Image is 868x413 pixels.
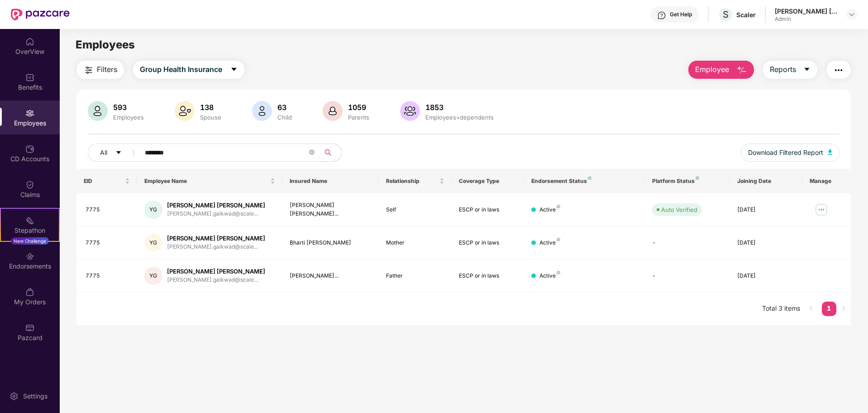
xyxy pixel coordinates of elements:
span: Employee [695,64,729,75]
span: close-circle [309,149,315,157]
span: left [808,306,814,311]
img: svg+xml;base64,PHN2ZyB4bWxucz0iaHR0cDovL3d3dy53My5vcmcvMjAwMC9zdmciIHhtbG5zOnhsaW5rPSJodHRwOi8vd3... [175,101,195,121]
div: 7775 [86,206,130,214]
img: svg+xml;base64,PHN2ZyB4bWxucz0iaHR0cDovL3d3dy53My5vcmcvMjAwMC9zdmciIHhtbG5zOnhsaW5rPSJodHRwOi8vd3... [323,101,343,121]
img: svg+xml;base64,PHN2ZyBpZD0iRHJvcGRvd24tMzJ4MzIiIHhtbG5zPSJodHRwOi8vd3d3LnczLm9yZy8yMDAwL3N2ZyIgd2... [848,11,855,18]
button: Group Health Insurancecaret-down [133,61,244,79]
div: [PERSON_NAME] [PERSON_NAME]... [290,201,372,218]
img: New Pazcare Logo [11,9,70,20]
span: search [319,149,337,156]
img: svg+xml;base64,PHN2ZyB4bWxucz0iaHR0cDovL3d3dy53My5vcmcvMjAwMC9zdmciIHdpZHRoPSI4IiBoZWlnaHQ9IjgiIH... [557,238,560,241]
img: svg+xml;base64,PHN2ZyB4bWxucz0iaHR0cDovL3d3dy53My5vcmcvMjAwMC9zdmciIHdpZHRoPSI4IiBoZWlnaHQ9IjgiIH... [557,205,560,208]
img: svg+xml;base64,PHN2ZyB4bWxucz0iaHR0cDovL3d3dy53My5vcmcvMjAwMC9zdmciIHhtbG5zOnhsaW5rPSJodHRwOi8vd3... [736,65,747,76]
span: Employees [76,38,135,51]
span: Relationship [386,178,437,185]
th: Joining Date [730,169,802,193]
span: Reports [770,64,796,75]
span: Group Health Insurance [140,64,222,75]
img: svg+xml;base64,PHN2ZyB4bWxucz0iaHR0cDovL3d3dy53My5vcmcvMjAwMC9zdmciIHdpZHRoPSIyNCIgaGVpZ2h0PSIyNC... [833,65,844,76]
span: All [100,148,107,158]
div: Father [386,272,444,280]
img: svg+xml;base64,PHN2ZyBpZD0iSGVscC0zMngzMiIgeG1sbnM9Imh0dHA6Ly93d3cudzMub3JnLzIwMDAvc3ZnIiB3aWR0aD... [657,11,666,20]
div: 1059 [346,103,371,112]
td: - [645,226,730,259]
img: manageButton [814,202,829,217]
div: [DATE] [737,272,795,280]
th: Insured Name [282,169,379,193]
div: Active [539,206,560,214]
div: ESCP or in laws [459,272,517,280]
div: Stepathon [1,226,59,235]
img: svg+xml;base64,PHN2ZyB4bWxucz0iaHR0cDovL3d3dy53My5vcmcvMjAwMC9zdmciIHdpZHRoPSI4IiBoZWlnaHQ9IjgiIH... [588,176,591,180]
img: svg+xml;base64,PHN2ZyB4bWxucz0iaHR0cDovL3d3dy53My5vcmcvMjAwMC9zdmciIHhtbG5zOnhsaW5rPSJodHRwOi8vd3... [88,101,108,121]
button: search [319,144,342,162]
li: Total 3 items [762,302,800,316]
th: Manage [802,169,851,193]
img: svg+xml;base64,PHN2ZyB4bWxucz0iaHR0cDovL3d3dy53My5vcmcvMjAwMC9zdmciIHdpZHRoPSI4IiBoZWlnaHQ9IjgiIH... [557,271,560,274]
div: Bharti [PERSON_NAME] [290,239,372,247]
span: Employee Name [144,178,268,185]
div: Parents [346,114,371,121]
td: - [645,259,730,293]
button: Download Filtered Report [741,144,839,162]
div: Employees+dependents [424,114,496,121]
img: svg+xml;base64,PHN2ZyB4bWxucz0iaHR0cDovL3d3dy53My5vcmcvMjAwMC9zdmciIHdpZHRoPSI4IiBoZWlnaHQ9IjgiIH... [696,176,699,180]
div: [PERSON_NAME]... [290,272,372,280]
div: Auto Verified [661,205,697,214]
span: EID [84,178,123,185]
div: Child [276,114,294,121]
div: 138 [198,103,223,112]
div: YG [144,267,162,285]
div: YG [144,234,162,252]
img: svg+xml;base64,PHN2ZyBpZD0iRW1wbG95ZWVzIiB4bWxucz0iaHR0cDovL3d3dy53My5vcmcvMjAwMC9zdmciIHdpZHRoPS... [25,109,34,118]
button: Employee [688,61,754,79]
div: Scaler [736,10,756,19]
button: Allcaret-down [88,144,143,162]
div: [DATE] [737,206,795,214]
img: svg+xml;base64,PHN2ZyBpZD0iUGF6Y2FyZCIgeG1sbnM9Imh0dHA6Ly93d3cudzMub3JnLzIwMDAvc3ZnIiB3aWR0aD0iMj... [25,323,34,332]
img: svg+xml;base64,PHN2ZyBpZD0iQ0RfQWNjb3VudHMiIGRhdGEtbmFtZT0iQ0QgQWNjb3VudHMiIHhtbG5zPSJodHRwOi8vd3... [25,144,34,154]
div: [PERSON_NAME] [PERSON_NAME] [775,7,838,15]
div: 7775 [86,272,130,280]
img: svg+xml;base64,PHN2ZyBpZD0iTXlfT3JkZXJzIiBkYXRhLW5hbWU9Ik15IE9yZGVycyIgeG1sbnM9Imh0dHA6Ly93d3cudz... [25,288,34,297]
div: [PERSON_NAME] [PERSON_NAME] [167,201,265,210]
li: 1 [822,302,836,316]
li: Next Page [836,302,851,316]
div: Spouse [198,114,223,121]
button: right [836,302,851,316]
div: Active [539,239,560,247]
div: Endorsement Status [531,178,638,185]
img: svg+xml;base64,PHN2ZyB4bWxucz0iaHR0cDovL3d3dy53My5vcmcvMjAwMC9zdmciIHhtbG5zOnhsaW5rPSJodHRwOi8vd3... [252,101,272,121]
div: [PERSON_NAME].gaikwad@scale... [167,243,265,251]
div: 593 [111,103,146,112]
span: close-circle [309,149,315,155]
div: Platform Status [652,178,722,185]
div: 7775 [86,239,130,247]
div: Admin [775,15,838,23]
img: svg+xml;base64,PHN2ZyB4bWxucz0iaHR0cDovL3d3dy53My5vcmcvMjAwMC9zdmciIHhtbG5zOnhsaW5rPSJodHRwOi8vd3... [828,149,832,155]
span: S [723,9,729,20]
button: Filters [76,61,124,79]
img: svg+xml;base64,PHN2ZyBpZD0iQ2xhaW0iIHhtbG5zPSJodHRwOi8vd3d3LnczLm9yZy8yMDAwL3N2ZyIgd2lkdGg9IjIwIi... [25,180,34,189]
img: svg+xml;base64,PHN2ZyB4bWxucz0iaHR0cDovL3d3dy53My5vcmcvMjAwMC9zdmciIHdpZHRoPSIyNCIgaGVpZ2h0PSIyNC... [83,65,94,76]
div: New Challenge [11,237,49,245]
div: ESCP or in laws [459,206,517,214]
div: Self [386,206,444,214]
img: svg+xml;base64,PHN2ZyB4bWxucz0iaHR0cDovL3d3dy53My5vcmcvMjAwMC9zdmciIHdpZHRoPSIyMSIgaGVpZ2h0PSIyMC... [25,216,34,225]
th: EID [76,169,137,193]
div: Active [539,272,560,280]
button: Reportscaret-down [763,61,817,79]
div: Get Help [670,11,692,18]
div: [PERSON_NAME] [PERSON_NAME] [167,234,265,243]
div: 1853 [424,103,496,112]
a: 1 [822,302,836,315]
div: [PERSON_NAME] [PERSON_NAME] [167,267,265,276]
span: caret-down [230,66,238,74]
div: Settings [20,392,50,401]
img: svg+xml;base64,PHN2ZyBpZD0iSG9tZSIgeG1sbnM9Imh0dHA6Ly93d3cudzMub3JnLzIwMDAvc3ZnIiB3aWR0aD0iMjAiIG... [25,37,34,46]
img: svg+xml;base64,PHN2ZyB4bWxucz0iaHR0cDovL3d3dy53My5vcmcvMjAwMC9zdmciIHhtbG5zOnhsaW5rPSJodHRwOi8vd3... [400,101,420,121]
div: Mother [386,239,444,247]
div: [PERSON_NAME].gaikwad@scale... [167,210,265,218]
div: Employees [111,114,146,121]
span: caret-down [115,149,122,157]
